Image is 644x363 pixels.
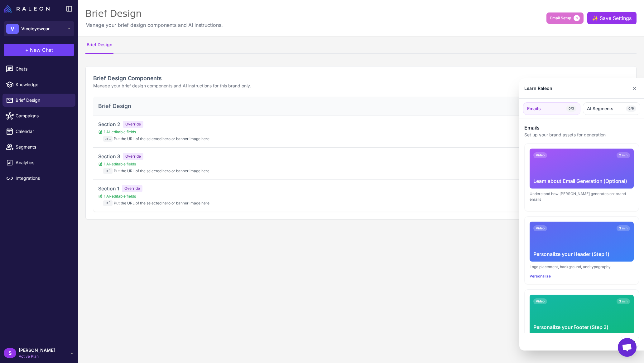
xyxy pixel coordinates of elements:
p: Set up your brand assets for generation [524,131,639,138]
div: Open chat [618,338,637,357]
h3: Emails [524,124,639,131]
div: Understand how [PERSON_NAME] generates on-brand emails [530,191,634,202]
button: Emails0/3 [523,102,580,115]
span: 2 min [617,152,630,158]
div: Learn about Email Generation (Optional) [533,177,630,185]
span: Emails [527,105,541,112]
span: 0/3 [566,105,576,112]
button: Personalize [530,273,551,279]
span: Video [533,152,547,158]
button: Close [630,82,639,95]
span: 0/6 [626,105,636,112]
div: Learn Raleon [524,85,552,92]
div: Personalize your Header (Step 1) [533,250,630,258]
span: Video [533,298,547,304]
div: Personalize your Footer (Step 2) [533,323,630,331]
span: Video [533,225,547,231]
span: AI Segments [587,105,613,112]
span: 3 min [617,298,630,304]
button: AI Segments0/6 [583,102,640,115]
div: Logo placement, background, and typography [530,264,634,270]
button: Close [621,337,639,347]
span: 3 min [617,225,630,231]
